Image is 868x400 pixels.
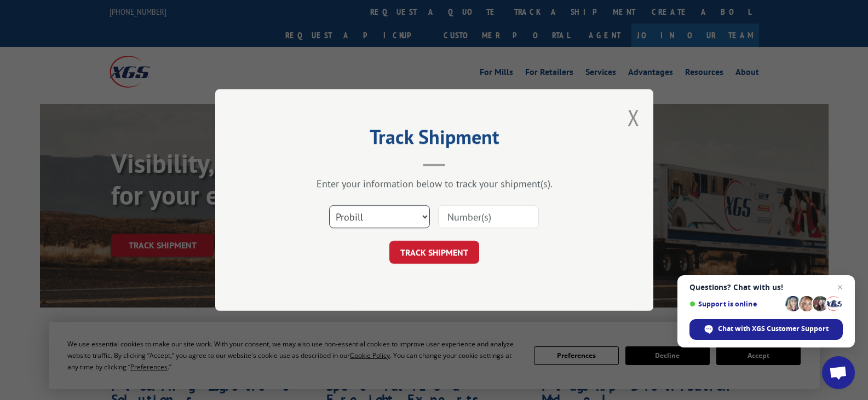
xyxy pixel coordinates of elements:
div: Enter your information below to track your shipment(s). [270,177,599,190]
button: Close modal [628,103,640,132]
h2: Track Shipment [270,129,599,150]
span: Chat with XGS Customer Support [718,324,829,334]
span: Support is online [689,300,781,308]
div: Chat with XGS Customer Support [689,319,843,340]
input: Number(s) [438,205,539,228]
span: Close chat [833,281,847,294]
span: Questions? Chat with us! [689,283,843,292]
button: TRACK SHIPMENT [389,241,479,264]
div: Open chat [822,356,855,389]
